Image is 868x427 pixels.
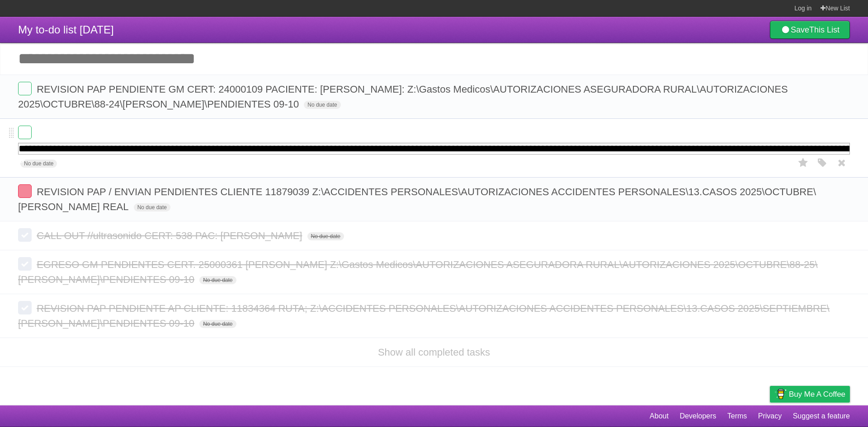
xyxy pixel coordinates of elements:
[679,408,716,425] a: Developers
[758,408,782,425] a: Privacy
[199,320,236,328] span: No due date
[795,155,812,170] label: Star task
[18,23,114,36] span: My to-do list [DATE]
[199,276,236,284] span: No due date
[650,408,669,425] a: About
[18,186,816,212] span: REVISION PAP / ENVIAN PENDIENTES CLIENTE 11879039 Z:\ACCIDENTES PERSONALES\AUTORIZACIONES ACCIDEN...
[774,386,787,402] img: Buy me a coffee
[18,84,788,110] span: REVISION PAP PENDIENTE GM CERT: 24000109 PACIENTE: [PERSON_NAME]: Z:\Gastos Medicos\AUTORIZACIONE...
[18,126,32,139] label: Done
[18,257,32,271] label: Done
[727,408,747,425] a: Terms
[18,259,818,285] span: EGRESO GM PENDIENTES CERT. 25000361 [PERSON_NAME] Z:\Gastos Medicos\AUTORIZACIONES ASEGURADORA RU...
[793,408,850,425] a: Suggest a feature
[770,386,850,403] a: Buy me a coffee
[378,347,490,358] a: Show all completed tasks
[809,25,840,34] b: This List
[307,232,344,240] span: No due date
[18,184,32,198] label: Done
[18,82,32,95] label: Done
[304,101,340,109] span: No due date
[20,160,57,168] span: No due date
[770,21,850,39] a: SaveThis List
[18,303,830,329] span: REVISION PAP PENDIENTE AP CLIENTE: 11834364 RUTA; Z:\ACCIDENTES PERSONALES\AUTORIZACIONES ACCIDEN...
[789,386,845,402] span: Buy me a coffee
[134,203,170,211] span: No due date
[18,228,32,242] label: Done
[18,301,32,314] label: Done
[37,230,304,241] span: CALL OUT //ultrasonido CERT: 538 PAC: [PERSON_NAME]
